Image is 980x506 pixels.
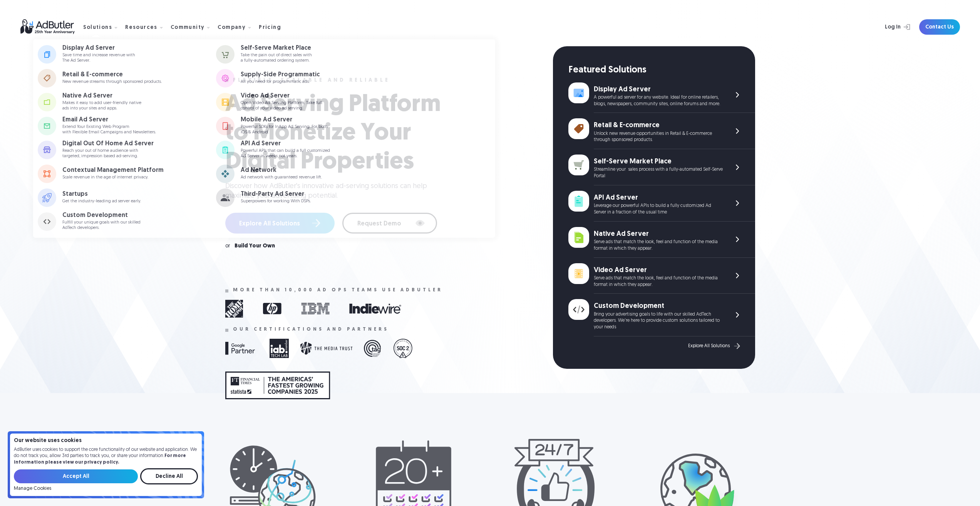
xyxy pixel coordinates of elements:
[241,93,322,99] div: Video Ad Server
[216,186,394,209] a: Third-Party Ad Server Superpowers for working With DSPs.
[594,239,723,252] div: Serve ads that match the look, feel and function of the media format in which they appear.
[241,191,311,197] div: Third-Party Ad Server
[594,301,723,311] div: Custom Development
[241,79,320,84] p: All you need for programmatic ads.
[218,25,246,30] div: Company
[688,343,730,349] div: Explore All Solutions
[594,266,723,275] div: Video Ad Server
[241,101,322,111] p: Open Video Ad Serving Platform. Take full control of your video ad serving.
[62,191,141,197] div: Startups
[233,327,389,332] div: Our certifications and partners
[241,72,320,78] div: Supply-Side Programmatic
[62,45,135,51] div: Display Ad Server
[241,175,322,180] p: Ad network with guaranteed revenue lift.
[38,114,216,138] a: Email Ad Server Extend Your Existing Web Programwith Flexible Email Campaigns and Newsletters.
[38,138,216,161] a: Digital Out Of Home Ad Server Reach your out of home audience withtargeted, impression based ad-s...
[38,43,216,66] a: Display Ad Server Save time and increase revenue withThe Ad Server.
[62,53,135,63] p: Save time and increase revenue with The Ad Server.
[38,210,216,233] a: Custom Development Fulfill your unique goals with our skilledAdTech developers.
[62,79,162,84] p: New revenue streams through sponsored products.
[62,220,141,230] p: Fulfill your unique goals with our skilled AdTech developers.
[62,175,164,180] p: Scale revenue in the age of internet privacy.
[62,199,141,204] p: Get the industry-leading ad server early.
[62,124,156,134] p: Extend Your Existing Web Program with Flexible Email Campaigns and Newsletters.
[594,229,723,239] div: Native Ad Server
[140,468,198,484] input: Decline All
[233,287,443,293] div: More than 10,000 ad ops teams use adbutler
[235,244,275,249] a: Build Your Own
[38,67,216,90] a: Retail & E-commerce New revenue streams through sponsored products.
[216,91,394,114] a: Video Ad Server Open Video Ad Serving Platform. Take fullcontrol of your video ad serving.
[216,114,394,138] a: Mobile Ad Server Powerful SDKs for InApp Ad Serving. For bothiOS & Android.
[594,94,723,108] div: A powerful ad server for any website. Ideal for online retailers, blogs, newspapers, community si...
[241,167,322,173] div: Ad Network
[62,93,141,99] div: Native Ad Server
[38,162,216,185] a: Contextual Management Platform Scale revenue in the age of internet privacy.
[568,77,755,113] a: Display Ad Server A powerful ad server for any website. Ideal for online retailers, blogs, newspa...
[241,45,312,51] div: Self-Serve Market Place
[14,447,198,466] p: AdButler uses cookies to support the core functionality of our website and application. We do not...
[216,138,394,161] a: API Ad Server Powerful APIs that can build a full customizedAd Server in weeks not years.
[241,141,330,147] div: API Ad Server
[568,294,755,336] a: Custom Development Bring your advertising goals to life with our skilled AdTech developers. We're...
[594,311,723,331] div: Bring your advertising goals to life with our skilled AdTech developers. We're here to provide cu...
[225,244,230,249] div: or
[14,486,51,491] a: Manage Cookies
[241,124,328,134] p: Powerful SDKs for InApp Ad Serving. For both iOS & Android.
[568,149,755,185] a: Self-Serve Market Place Streamline your sales process with a fully-automated Self-Serve Portal
[568,64,755,77] div: Featured Solutions
[216,162,394,185] a: Ad Network Ad network with guaranteed revenue lift.
[62,117,156,123] div: Email Ad Server
[62,212,141,219] div: Custom Development
[568,222,755,258] a: Native Ad Server Serve ads that match the look, feel and function of the media format in which th...
[62,148,154,158] p: Reach your out of home audience with targeted, impression based ad-serving.
[38,186,216,209] a: Startups Get the industry-leading ad server early.
[594,121,723,130] div: Retail & E-commerce
[594,131,723,144] div: Unlock new revenue opportunities in Retail & E-commerce through sponsored products.
[216,67,394,90] a: Supply-Side Programmatic All you need for programmatic ads.
[594,166,723,180] div: Streamline your sales process with a fully-automated Self-Serve Portal
[568,185,755,222] a: API Ad Server Leverage our powerful APIs to build a fully customized Ad Server in a fraction of t...
[241,148,330,158] p: Powerful APIs that can build a full customized Ad Server in weeks not years.
[62,141,154,147] div: Digital Out Of Home Ad Server
[594,275,723,288] div: Serve ads that match the look, feel and function of the media format in which they appear.
[864,19,915,35] a: Log In
[688,341,742,351] a: Explore All Solutions
[594,203,723,216] div: Leverage our powerful APIs to build a fully customized Ad Server in a fraction of the usual time
[125,25,157,30] div: Resources
[594,157,723,166] div: Self-Serve Market Place
[241,117,328,123] div: Mobile Ad Server
[594,193,723,203] div: API Ad Server
[38,91,216,114] a: Native Ad Server Makes it easy to add user-friendly nativeads into your sites and apps.
[568,258,755,294] a: Video Ad Server Serve ads that match the look, feel and function of the media format in which the...
[62,72,162,78] div: Retail & E-commerce
[62,167,164,173] div: Contextual Management Platform
[14,438,198,444] h4: Our website uses cookies
[568,113,755,149] a: Retail & E-commerce Unlock new revenue opportunities in Retail & E-commerce through sponsored pro...
[259,24,287,30] a: Pricing
[241,53,312,63] p: Take the pain out of direct sales with a fully-automated ordering system.
[83,25,112,30] div: Solutions
[14,469,138,483] input: Accept All
[216,43,394,66] a: Self-Serve Market Place Take the pain out of direct sales witha fully-automated ordering system.
[241,199,311,204] p: Superpowers for working With DSPs.
[594,85,723,94] div: Display Ad Server
[171,25,205,30] div: Community
[919,19,960,35] a: Contact Us
[259,25,281,30] div: Pricing
[62,101,141,111] p: Makes it easy to add user-friendly native ads into your sites and apps.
